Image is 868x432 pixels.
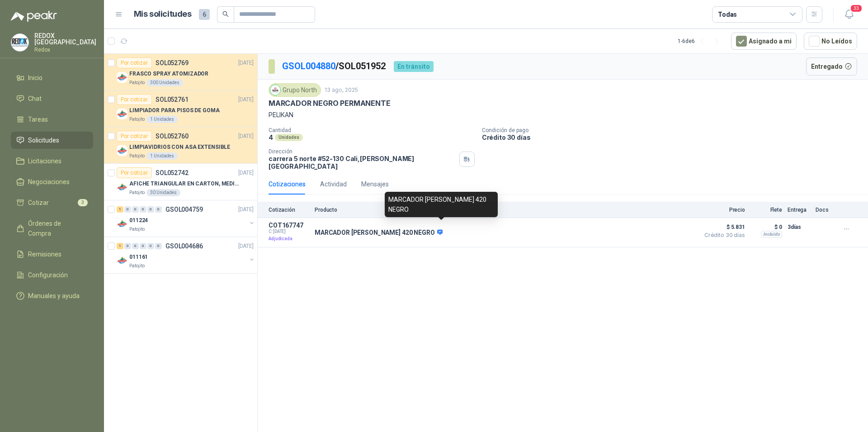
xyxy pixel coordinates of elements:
div: 1 [117,243,123,249]
span: 6 [199,9,210,20]
p: GSOL004686 [165,243,203,249]
p: Patojito [129,189,145,196]
div: 1 - 6 de 6 [678,34,724,48]
p: SOL052769 [156,60,189,66]
button: 33 [841,6,857,23]
p: Patojito [129,116,145,123]
p: [DATE] [238,59,254,67]
div: 0 [132,206,139,213]
span: Órdenes de Compra [28,218,85,238]
p: 13 ago, 2025 [325,86,358,95]
div: 0 [155,206,162,213]
p: [DATE] [238,132,254,141]
div: 0 [124,206,131,213]
div: 0 [140,243,146,249]
img: Company Logo [270,85,280,95]
a: Órdenes de Compra [11,215,93,242]
div: 0 [155,243,162,249]
p: SOL052760 [156,133,189,139]
p: SOL052742 [156,170,189,176]
div: Cotizaciones [269,179,306,189]
div: MARCADOR [PERSON_NAME] 420 NEGRO [385,192,498,217]
p: Adjudicada [269,234,309,243]
span: 33 [850,4,863,13]
p: LIMPIADOR PARA PISOS DE GOMA [129,106,220,115]
a: Tareas [11,111,93,128]
a: Remisiones [11,246,93,263]
span: 3 [78,199,88,206]
span: search [222,11,229,17]
div: 30 Unidades [146,189,180,196]
a: Manuales y ayuda [11,287,93,304]
div: 0 [140,206,146,213]
span: Manuales y ayuda [28,291,80,301]
img: Company Logo [117,72,127,83]
p: 011161 [129,253,148,261]
button: No Leídos [804,33,857,50]
img: Company Logo [117,218,127,229]
p: Patojito [129,152,145,160]
a: 1 0 0 0 0 0 GSOL004686[DATE] Company Logo011161Patojito [117,241,255,270]
p: Patojito [129,79,145,86]
a: Por cotizarSOL052760[DATE] Company LogoLIMPIAVIDRIOS CON ASA EXTENSIBLEPatojito1 Unidades [104,127,257,164]
a: Por cotizarSOL052761[DATE] Company LogoLIMPIADOR PARA PISOS DE GOMAPatojito1 Unidades [104,90,257,127]
div: En tránsito [394,61,434,72]
img: Company Logo [117,109,127,119]
div: Por cotizar [117,57,152,68]
span: Configuración [28,270,68,280]
p: 4 [269,133,273,141]
p: Redox [34,47,96,52]
p: [DATE] [238,242,254,251]
p: AFICHE TRIANGULAR EN CARTON, MEDIDAS 30 CM X 45 CM [129,180,242,188]
button: Entregado [806,57,858,76]
p: Precio [700,207,745,213]
span: Crédito 30 días [700,233,745,238]
div: 0 [132,243,139,249]
p: Cantidad [269,127,475,133]
a: Por cotizarSOL052742[DATE] Company LogoAFICHE TRIANGULAR EN CARTON, MEDIDAS 30 CM X 45 CMPatojito... [104,164,257,200]
span: C: [DATE] [269,229,309,234]
span: Remisiones [28,249,61,259]
p: Patojito [129,262,145,270]
div: 0 [147,243,154,249]
p: PELIKAN [269,110,857,120]
div: 0 [124,243,131,249]
p: carrera 5 norte #52-130 Cali , [PERSON_NAME][GEOGRAPHIC_DATA] [269,155,456,170]
p: [DATE] [238,95,254,104]
a: Por cotizarSOL052769[DATE] Company LogoFRASCO SPRAY ATOMIZADORPatojito300 Unidades [104,54,257,90]
p: Docs [816,207,834,213]
div: 1 [117,206,123,213]
p: REDOX [GEOGRAPHIC_DATA] [34,33,96,45]
span: Solicitudes [28,135,59,145]
div: Por cotizar [117,94,152,105]
p: $ 0 [750,222,782,233]
span: Chat [28,94,42,104]
p: Patojito [129,226,145,233]
a: Negociaciones [11,173,93,190]
p: Producto [315,207,694,213]
div: 300 Unidades [146,79,183,86]
a: GSOL004880 [282,61,335,71]
p: 3 días [788,222,810,233]
img: Company Logo [117,255,127,266]
span: $ 5.831 [700,222,745,233]
a: Cotizar3 [11,194,93,211]
div: Incluido [761,231,782,238]
img: Logo peakr [11,11,57,22]
p: [DATE] [238,169,254,177]
p: Dirección [269,148,456,155]
div: Mensajes [361,179,389,189]
p: Cotización [269,207,309,213]
div: 1 Unidades [146,152,178,160]
div: Unidades [275,134,303,141]
p: MARCADOR NEGRO PERMANENTE [269,99,391,108]
img: Company Logo [117,182,127,193]
div: Grupo North [269,83,321,97]
a: Solicitudes [11,132,93,149]
p: FRASCO SPRAY ATOMIZADOR [129,70,208,78]
img: Company Logo [117,145,127,156]
img: Company Logo [11,34,28,51]
span: Inicio [28,73,42,83]
div: Actividad [320,179,347,189]
a: Chat [11,90,93,107]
